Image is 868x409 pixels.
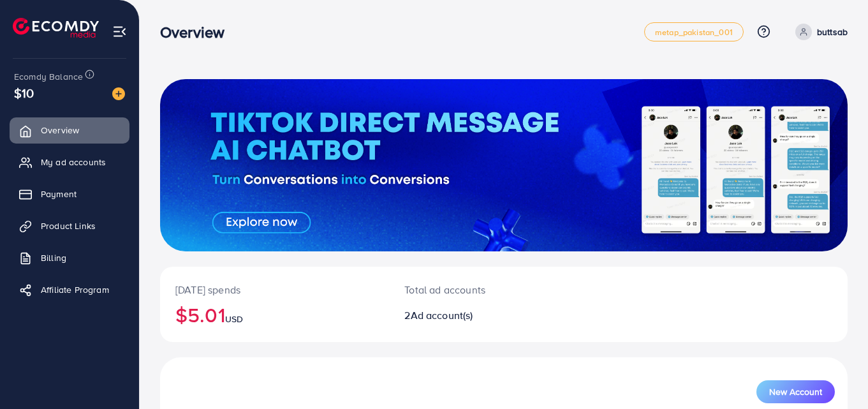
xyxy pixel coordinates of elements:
[41,219,96,232] span: Product Links
[644,22,744,41] a: metap_pakistan_001
[41,251,66,264] span: Billing
[112,24,127,39] img: menu
[14,84,34,102] span: $10
[160,23,235,41] h3: Overview
[13,18,99,38] img: logo
[817,24,848,40] p: buttsab
[10,245,129,271] a: Billing
[41,283,109,296] span: Affiliate Program
[10,149,129,175] a: My ad accounts
[41,188,77,200] span: Payment
[404,309,546,322] h2: 2
[14,70,83,83] span: Ecomdy Balance
[10,181,129,207] a: Payment
[41,124,79,137] span: Overview
[404,282,546,297] p: Total ad accounts
[756,380,835,403] button: New Account
[175,302,374,327] h2: $5.01
[655,28,733,36] span: metap_pakistan_001
[10,213,129,239] a: Product Links
[790,24,848,40] a: buttsab
[41,156,106,168] span: My ad accounts
[175,282,374,297] p: [DATE] spends
[10,277,129,302] a: Affiliate Program
[10,117,129,143] a: Overview
[112,87,125,100] img: image
[225,313,243,325] span: USD
[411,308,473,322] span: Ad account(s)
[769,387,822,396] span: New Account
